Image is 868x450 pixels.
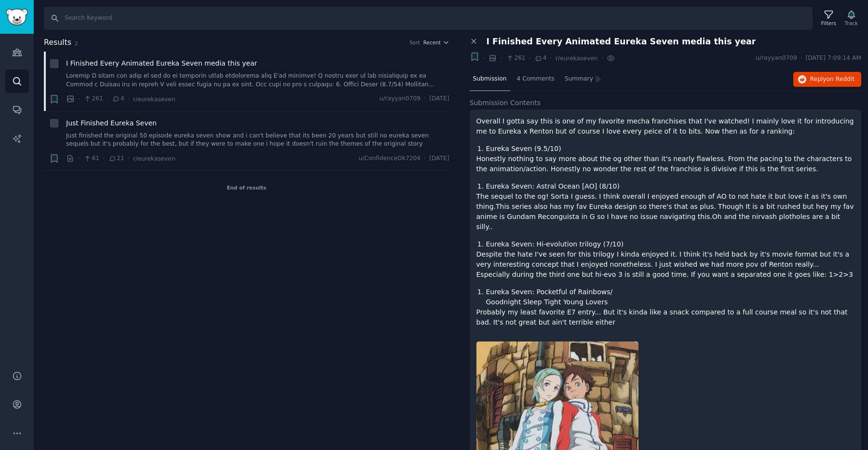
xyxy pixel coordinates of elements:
[565,75,593,83] span: Summary
[550,53,552,63] span: ·
[806,54,861,63] span: [DATE] 7:09:14 AM
[66,118,157,128] a: Just Finished Eureka Seven
[44,171,449,205] div: End of results
[75,41,78,46] span: 2
[424,154,426,163] span: ·
[429,154,449,163] span: [DATE]
[486,239,855,249] li: Eureka Seven: Hi-evolution trilogy (7/10)
[128,94,130,104] span: ·
[534,54,546,63] span: 4
[6,9,28,26] img: GummySearch logo
[821,20,836,27] div: Filters
[756,54,797,63] span: u/rayyan0709
[66,72,449,89] a: Loremip D sitam con adip el sed do ei temporin utlab etdolorema aliq E'ad minimve! Q nostru exer ...
[800,54,802,63] span: ·
[506,54,526,63] span: 261
[83,154,99,163] span: 61
[500,53,502,63] span: ·
[486,181,855,191] li: Eureka Seven: Astral Ocean [AO] (8/10)
[429,95,449,103] span: [DATE]
[473,75,507,83] span: Submission
[517,75,555,83] span: 4 Comments
[423,39,441,46] span: Recent
[601,53,603,63] span: ·
[529,53,531,63] span: ·
[78,94,80,104] span: ·
[107,94,108,104] span: ·
[358,154,420,163] span: u/ConfidenceOk7204
[476,249,855,280] p: Despite the hate I've seen for this trilogy I kinda enjoyed it. I think it's held back by it's mo...
[128,153,130,164] span: ·
[793,72,861,87] button: Replyon Reddit
[409,39,420,46] div: Sort
[66,58,257,68] a: I Finished Every Animated Eureka Seven media this year
[108,154,124,163] span: 21
[424,95,426,103] span: ·
[380,95,420,103] span: u/rayyan0709
[66,132,449,149] a: Just finished the original 50 episode eureka seven show and i can't believe that its been 20 year...
[83,95,103,103] span: 261
[423,39,449,46] button: Recent
[487,37,756,47] span: I Finished Every Animated Eureka Seven media this year
[470,98,541,108] span: Submission Contents
[476,154,855,174] p: Honestly nothing to say more about the og other than it's nearly flawless. From the pacing to the...
[44,7,813,30] input: Search Keyword
[112,95,124,103] span: 4
[103,153,105,164] span: ·
[556,55,598,62] span: r/eurekaseven
[78,153,80,164] span: ·
[133,155,176,162] span: r/eurekaseven
[486,287,855,307] li: Eureka Seven: Pocketful of Rainbows/ Goodnight Sleep Tight Young Lovers
[44,37,71,49] span: Results
[483,53,485,63] span: ·
[476,191,855,232] p: The sequel to the og! Sorta I guess. I think overall I enjoyed enough of AO to not hate it but lo...
[810,75,854,84] span: Reply
[476,116,855,136] p: Overall I gotta say this is one of my favorite mecha franchises that I've watched! I mainly love ...
[486,144,855,154] li: Eureka Seven (9.5/10)
[827,76,854,82] span: on Reddit
[476,307,855,327] p: Probably my least favorite E7 entry... But it's kinda like a snack compared to a full course meal...
[133,96,176,103] span: r/eurekaseven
